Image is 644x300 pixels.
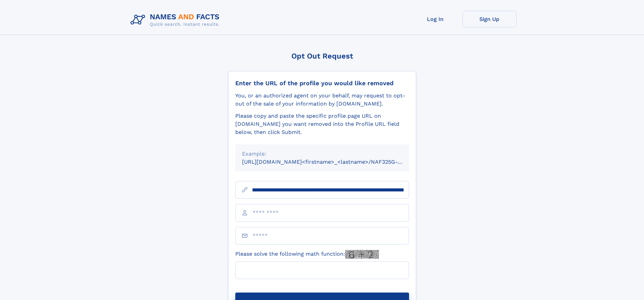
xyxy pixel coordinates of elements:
[235,112,409,136] div: Please copy and paste the specific profile page URL on [DOMAIN_NAME] you want removed into the Pr...
[235,250,379,259] label: Please solve the following math function:
[235,79,409,87] div: Enter the URL of the profile you would like removed
[128,11,225,29] img: Logo Names and Facts
[242,159,422,165] small: [URL][DOMAIN_NAME]<firstname>_<lastname>/NAF325G-xxxxxxxx
[242,150,402,158] div: Example:
[228,52,416,60] div: Opt Out Request
[235,92,409,108] div: You, or an authorized agent on your behalf, may request to opt-out of the sale of your informatio...
[462,11,517,27] a: Sign Up
[408,11,462,27] a: Log In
